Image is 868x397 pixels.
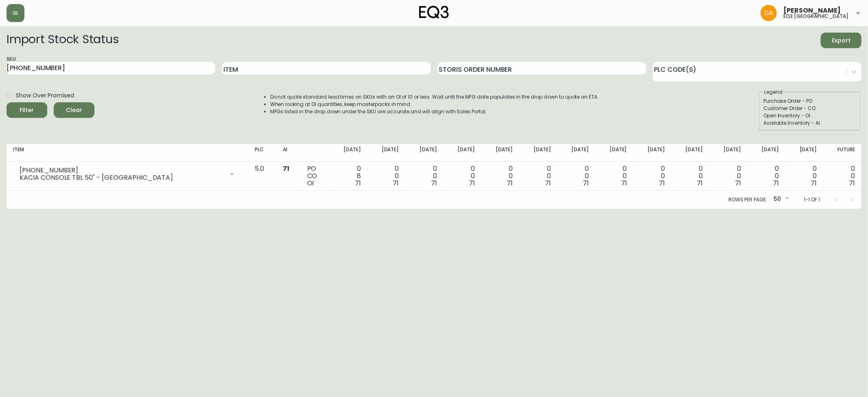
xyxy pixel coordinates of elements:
th: [DATE] [520,144,558,162]
div: 0 0 [450,165,475,187]
div: PO CO [307,165,323,187]
h2: Import Stock Status [7,33,118,48]
button: Export [821,33,861,48]
div: [PHONE_NUMBER]KACIA CONSOLE TBL 50" - [GEOGRAPHIC_DATA] [13,165,242,183]
th: [DATE] [330,144,367,162]
th: [DATE] [634,144,671,162]
div: 0 0 [792,165,817,187]
div: 0 0 [412,165,437,187]
span: 71 [583,179,589,188]
div: [PHONE_NUMBER] [20,167,224,174]
div: 0 0 [830,165,855,187]
span: 71 [773,179,779,188]
td: 5.0 [248,162,276,191]
img: logo [419,6,449,19]
legend: Legend [763,88,783,96]
div: Purchase Order - PO [763,97,856,105]
th: [DATE] [785,144,823,162]
button: Filter [7,102,47,118]
span: OI [307,179,314,188]
p: 1-1 of 1 [804,196,820,203]
div: 0 0 [678,165,703,187]
div: Filter [20,105,34,115]
th: [DATE] [748,144,785,162]
div: 0 8 [336,165,361,187]
span: 71 [849,179,855,188]
div: 50 [770,193,791,206]
div: 0 0 [526,165,551,187]
span: 71 [283,164,289,173]
th: [DATE] [367,144,405,162]
th: [DATE] [444,144,481,162]
span: 71 [621,179,627,188]
p: Rows per page: [728,196,767,203]
div: 0 0 [716,165,741,187]
span: 71 [431,179,437,188]
th: [DATE] [595,144,633,162]
th: PLC [248,144,276,162]
li: When looking at OI quantities, keep masterpacks in mind. [270,101,599,108]
button: Clear [54,102,94,118]
div: 0 0 [602,165,627,187]
span: 71 [735,179,741,188]
div: 0 0 [640,165,665,187]
div: 0 0 [374,165,399,187]
li: MFGs listed in the drop down under the SKU are accurate and will align with Sales Portal. [270,108,599,115]
div: Open Inventory - OI [763,112,856,119]
span: Clear [60,105,88,115]
li: Do not quote standard lead times on SKUs with an OI of 10 or less. Wait until the MFG date popula... [270,93,599,101]
span: [PERSON_NAME] [783,7,841,14]
span: 71 [355,179,361,188]
div: Available Inventory - AI [763,119,856,127]
th: Item [7,144,248,162]
span: Export [827,35,855,46]
span: 71 [469,179,475,188]
th: [DATE] [709,144,747,162]
div: Customer Order - CO [763,105,856,112]
th: AI [276,144,301,162]
span: 71 [507,179,513,188]
span: 71 [811,179,817,188]
span: 71 [659,179,665,188]
span: 71 [697,179,703,188]
div: 0 0 [488,165,513,187]
span: Show Over Promised [16,91,74,100]
span: 71 [393,179,399,188]
th: [DATE] [481,144,519,162]
th: [DATE] [405,144,443,162]
img: dd1a7e8db21a0ac8adbf82b84ca05374 [761,5,777,21]
div: 0 0 [564,165,589,187]
th: [DATE] [671,144,709,162]
div: KACIA CONSOLE TBL 50" - [GEOGRAPHIC_DATA] [20,174,224,181]
th: Future [824,144,861,162]
span: 71 [545,179,551,188]
th: [DATE] [558,144,595,162]
div: 0 0 [754,165,779,187]
h5: eq3 [GEOGRAPHIC_DATA] [783,14,848,19]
